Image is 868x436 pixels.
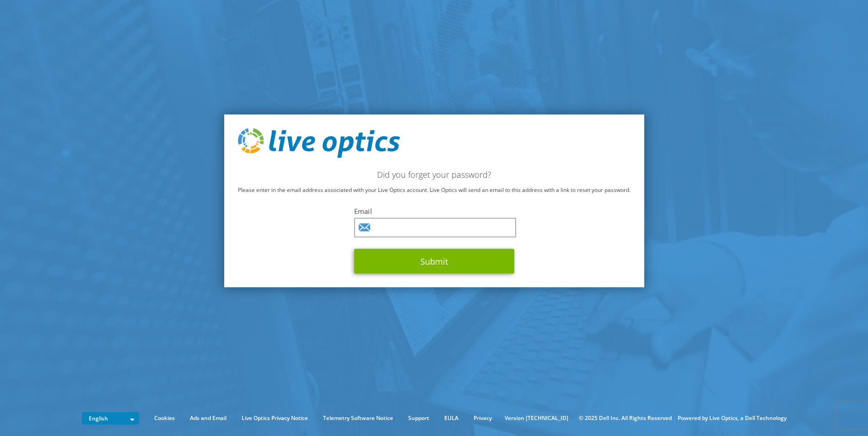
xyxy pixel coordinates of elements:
[401,413,436,423] a: Support
[354,207,514,216] label: Email
[238,128,400,158] img: live_optics_svg.svg
[316,413,400,423] a: Telemetry Software Notice
[437,413,465,423] a: EULA
[235,413,315,423] a: Live Optics Privacy Notice
[678,413,787,423] li: Powered by Live Optics, a Dell Technology
[574,413,676,423] li: © 2025 Dell Inc. All Rights Reserved
[147,413,182,423] a: Cookies
[238,170,631,180] h2: Did you forget your password?
[500,413,573,423] li: Version [TECHNICAL_ID]
[183,413,233,423] a: Ads and Email
[354,249,514,274] button: Submit
[467,413,499,423] a: Privacy
[238,185,631,195] p: Please enter in the email address associated with your Live Optics account. Live Optics will send...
